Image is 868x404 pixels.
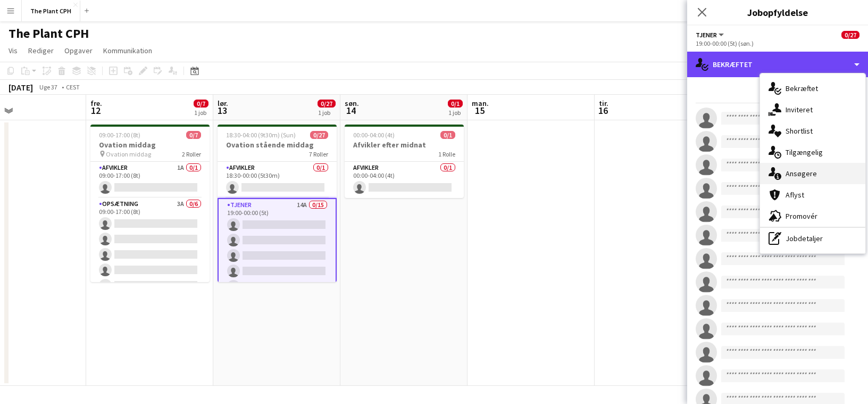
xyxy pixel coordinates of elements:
app-card-role: Afvikler0/118:30-00:00 (5t30m) [218,162,337,198]
button: The Plant CPH [22,1,80,21]
div: Bekræftet [687,52,868,77]
span: lør. [218,98,228,108]
span: 16 [597,104,608,117]
span: Ovation middag [106,150,151,158]
h3: Ovation middag [90,140,210,150]
h3: Afvikler efter midnat [345,140,464,150]
div: CEST [66,83,80,91]
span: 0/7 [194,100,208,108]
a: Vis [4,44,22,57]
app-job-card: 00:00-04:00 (4t)0/1Afvikler efter midnat1 RolleAfvikler0/100:00-04:00 (4t) [345,125,464,198]
span: 12 [89,104,102,117]
span: søn. [345,98,359,108]
h3: Ovation stående middag [218,140,337,150]
a: Rediger [24,44,58,57]
span: Opgaver [64,46,93,55]
span: 18:30-04:00 (9t30m) (Sun) [226,131,296,139]
div: 19:00-00:00 (5t) (søn.) [696,39,859,47]
div: Shortlist [760,120,865,142]
span: Rediger [28,46,54,55]
div: Promovér [760,205,865,227]
span: tir. [599,98,608,108]
app-card-role: Afvikler0/100:00-04:00 (4t) [345,162,464,198]
a: Opgaver [60,44,97,57]
span: 0/27 [318,100,336,108]
span: fre. [90,98,102,108]
button: Tjener [696,31,725,39]
app-card-role: Opsætning3A0/609:00-17:00 (8t) [90,198,210,311]
span: Vis [9,46,18,55]
a: Kommunikation [99,44,156,57]
app-card-role: Afvikler1A0/109:00-17:00 (8t) [90,162,210,198]
app-job-card: 09:00-17:00 (8t)0/7Ovation middag Ovation middag2 RollerAfvikler1A0/109:00-17:00 (8t) Opsætning3A... [90,125,210,282]
span: Tjener [696,31,717,39]
div: 1 job [448,109,462,117]
div: Tilgængelig [760,142,865,163]
div: Aflyst [760,184,865,205]
div: 1 job [194,109,208,117]
div: Bekræftet [760,78,865,99]
span: man. [472,98,489,108]
div: [DATE] [9,82,33,93]
span: Kommunikation [103,46,152,55]
span: 0/27 [841,31,859,39]
div: Ansøgere [760,163,865,184]
span: 09:00-17:00 (8t) [99,131,140,139]
span: 2 Roller [182,150,201,158]
span: Uge 37 [35,83,62,91]
span: 0/1 [440,131,455,139]
span: 0/1 [448,100,463,108]
div: Inviteret [760,99,865,120]
span: 15 [470,104,489,117]
span: 00:00-04:00 (4t) [353,131,395,139]
span: 1 Rolle [438,150,455,158]
span: 0/27 [310,131,328,139]
h1: The Plant CPH [9,26,89,42]
span: 14 [343,104,359,117]
span: 0/7 [186,131,201,139]
h3: Jobopfyldelse [687,5,868,19]
div: Jobdetaljer [760,228,865,249]
span: 13 [216,104,228,117]
span: 7 Roller [309,150,328,158]
div: 1 job [318,109,335,117]
app-job-card: 18:30-04:00 (9t30m) (Sun)0/27Ovation stående middag7 RollerAfvikler0/118:30-00:00 (5t30m) Tjener1... [218,125,337,282]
